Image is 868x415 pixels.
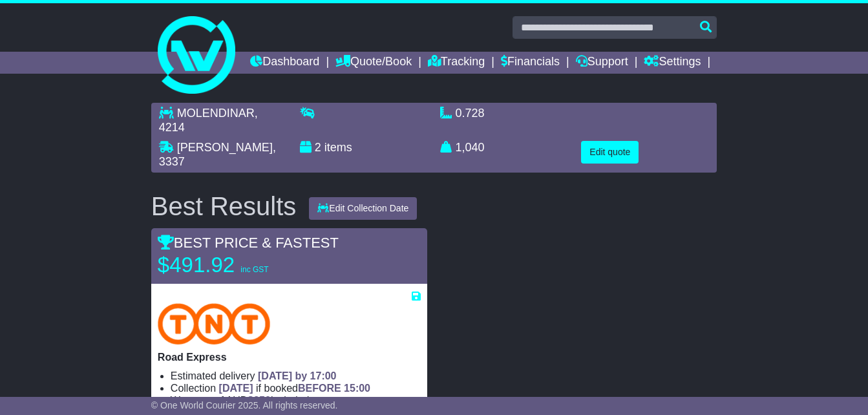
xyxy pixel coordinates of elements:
a: Support [576,52,628,74]
span: BEFORE [298,383,341,394]
img: TNT Domestic: Road Express [158,303,270,345]
a: Quote/Book [335,52,412,74]
p: $491.92 [158,252,319,278]
span: BEST PRICE & FASTEST [158,235,339,251]
p: Road Express [158,351,421,363]
span: MOLENDINAR [177,107,255,120]
span: [DATE] by 17:00 [258,370,337,381]
span: inc GST [240,265,268,274]
a: Settings [644,52,701,74]
div: Best Results [145,192,303,220]
span: $ [248,395,271,406]
a: Tracking [428,52,485,74]
li: Estimated delivery [171,370,421,382]
span: © One World Courier 2025. All rights reserved. [151,400,338,410]
span: 15:00 [344,383,370,394]
button: Edit quote [581,141,639,164]
span: 1,040 [456,141,485,154]
span: [DATE] [219,383,253,394]
li: Collection [171,382,421,394]
span: , 4214 [159,107,258,134]
span: 2 [315,141,321,154]
span: if booked [219,383,370,394]
span: [PERSON_NAME] [177,141,273,154]
li: Warranty of AUD included. [171,394,421,407]
span: , 3337 [159,141,276,168]
a: Financials [501,52,560,74]
span: 250 [253,395,271,406]
a: Dashboard [250,52,319,74]
span: 0.728 [456,107,485,120]
span: items [324,141,352,154]
button: Edit Collection Date [309,197,417,220]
